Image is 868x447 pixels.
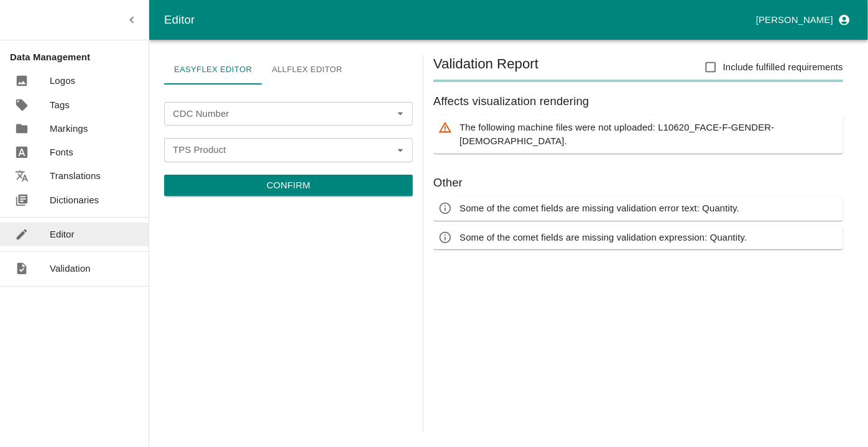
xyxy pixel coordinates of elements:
[10,50,149,64] p: Data Management
[50,122,88,136] p: Markings
[433,92,843,111] h6: Affects visualization rendering
[459,201,739,215] p: Some of the comet fields are missing validation error text: Quantity.
[50,98,70,112] p: Tags
[164,11,751,29] div: Editor
[50,228,75,241] p: Editor
[751,9,853,30] button: profile
[392,142,409,158] button: Open
[392,106,409,122] button: Open
[756,13,833,27] p: [PERSON_NAME]
[262,55,352,85] a: Allflex Editor
[50,193,99,207] p: Dictionaries
[50,169,101,183] p: Translations
[50,145,73,159] p: Fonts
[459,121,838,149] p: The following machine files were not uploaded: L10620_FACE-F-GENDER-[DEMOGRAPHIC_DATA].
[164,55,262,85] a: Easyflex Editor
[267,178,310,192] p: Confirm
[164,175,413,196] button: Confirm
[433,173,843,192] h6: Other
[50,74,75,88] p: Logos
[433,55,538,80] h5: Validation Report
[723,60,843,74] span: Include fulfilled requirements
[459,231,747,244] p: Some of the comet fields are missing validation expression: Quantity.
[50,262,91,275] p: Validation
